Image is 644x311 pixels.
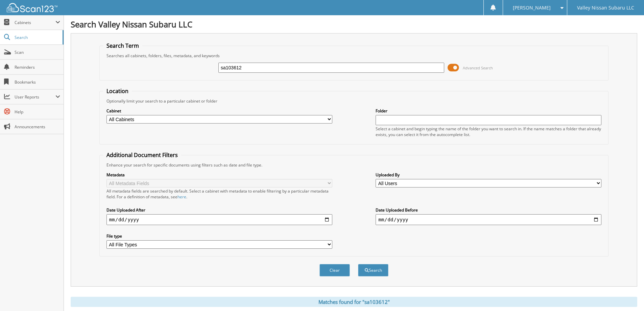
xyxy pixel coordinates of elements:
[577,6,634,10] span: Valley Nissan Subaru LLC
[15,49,60,55] span: Scan
[15,35,59,40] span: Search
[106,188,332,200] div: All metadata fields are searched by default. Select a cabinet with metadata to enable filtering b...
[106,233,332,239] label: File type
[106,207,332,213] label: Date Uploaded After
[376,126,601,137] div: Select a cabinet and begin typing the name of the folder you want to search in. If the name match...
[103,53,605,59] div: Searches all cabinets, folders, files, metadata, and keywords
[358,264,388,276] button: Search
[376,214,601,225] input: end
[15,64,60,70] span: Reminders
[106,214,332,225] input: start
[103,42,142,49] legend: Search Term
[106,172,332,178] label: Metadata
[15,109,60,115] span: Help
[15,20,55,25] span: Cabinets
[7,3,57,12] img: scan123-logo-white.svg
[103,87,132,95] legend: Location
[103,151,181,159] legend: Additional Document Filters
[15,94,55,100] span: User Reports
[463,65,493,70] span: Advanced Search
[15,79,60,85] span: Bookmarks
[376,207,601,213] label: Date Uploaded Before
[376,172,601,178] label: Uploaded By
[103,162,605,168] div: Enhance your search for specific documents using filters such as date and file type.
[71,297,637,307] div: Matches found for "sa103612"
[106,108,332,114] label: Cabinet
[177,194,186,200] a: here
[319,264,350,276] button: Clear
[71,19,637,30] h1: Search Valley Nissan Subaru LLC
[376,108,601,114] label: Folder
[15,124,60,130] span: Announcements
[513,6,551,10] span: [PERSON_NAME]
[103,98,605,104] div: Optionally limit your search to a particular cabinet or folder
